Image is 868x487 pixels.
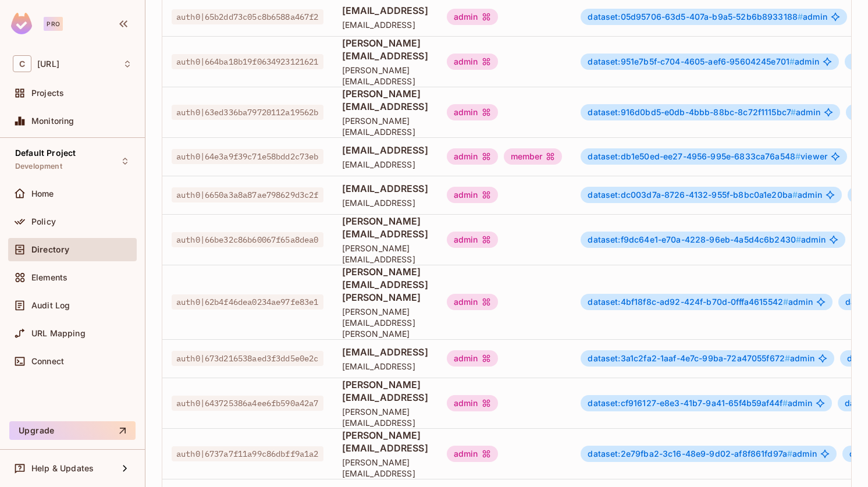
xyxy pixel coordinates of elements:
[172,232,323,247] span: auth0|66be32c86b60067f65a8dea0
[172,105,323,120] span: auth0|63ed336ba79720112a19562b
[31,273,67,282] span: Elements
[783,297,788,307] span: #
[342,37,428,62] span: [PERSON_NAME][EMAIL_ADDRESS]
[342,115,428,137] span: [PERSON_NAME][EMAIL_ADDRESS]
[588,353,790,363] span: dataset:3a1c2fa2-1aaf-4e7c-99ba-72a47055f672
[447,395,498,411] div: admin
[342,215,428,240] span: [PERSON_NAME][EMAIL_ADDRESS]
[342,197,428,208] span: [EMAIL_ADDRESS]
[31,189,54,198] span: Home
[31,217,56,226] span: Policy
[447,350,498,367] div: admin
[588,12,827,22] span: admin
[13,55,31,72] span: C
[342,65,428,87] span: [PERSON_NAME][EMAIL_ADDRESS]
[588,399,812,408] span: admin
[15,148,76,158] span: Default Project
[172,294,323,310] span: auth0|62b4f46dea0234ae97fe83e1
[787,449,792,458] span: #
[588,449,817,458] span: admin
[447,187,498,203] div: admin
[172,351,323,366] span: auth0|673d216538aed3f3dd5e0e2c
[31,88,64,98] span: Projects
[588,297,813,307] span: admin
[447,54,498,70] div: admin
[796,234,801,244] span: #
[588,449,792,458] span: dataset:2e79fba2-3c16-48e9-9d02-af8f861fd97a
[588,56,795,66] span: dataset:951e7b5f-c704-4605-aef6-95604245e701
[588,234,801,244] span: dataset:f9dc64e1-e70a-4228-96eb-4a5d4c6b2430
[342,306,428,339] span: [PERSON_NAME][EMAIL_ADDRESS][PERSON_NAME]
[588,107,796,117] span: dataset:916d0bd5-e0db-4bbb-88bc-8c72f1115bc7
[588,57,819,66] span: admin
[785,353,790,363] span: #
[342,346,428,358] span: [EMAIL_ADDRESS]
[342,378,428,404] span: [PERSON_NAME][EMAIL_ADDRESS]
[342,4,428,17] span: [EMAIL_ADDRESS]
[172,149,323,164] span: auth0|64e3a9f39c71e58bdd2c73eb
[588,190,822,200] span: admin
[447,104,498,120] div: admin
[11,13,32,34] img: SReyMgAAAABJRU5ErkJggg==
[172,9,323,24] span: auth0|65b2dd73c05c8b6588a467f2
[588,190,798,200] span: dataset:dc003d7a-8726-4132-955f-b8bc0a1e20ba
[588,398,788,408] span: dataset:cf916127-e8e3-41b7-9a41-65f4b59af44f
[789,56,795,66] span: #
[588,12,803,22] span: dataset:05d95706-63d5-407a-b9a5-52b6b8933188
[342,265,428,304] span: [PERSON_NAME][EMAIL_ADDRESS][PERSON_NAME]
[342,406,428,428] span: [PERSON_NAME][EMAIL_ADDRESS]
[447,294,498,310] div: admin
[782,398,788,408] span: #
[588,152,827,161] span: viewer
[172,54,323,69] span: auth0|664ba18b19f0634923121621
[588,297,788,307] span: dataset:4bf18f8c-ad92-424f-b70d-0fffa4615542
[31,245,69,254] span: Directory
[31,464,94,473] span: Help & Updates
[342,457,428,479] span: [PERSON_NAME][EMAIL_ADDRESS]
[588,235,826,244] span: admin
[795,151,801,161] span: #
[342,243,428,265] span: [PERSON_NAME][EMAIL_ADDRESS]
[342,429,428,454] span: [PERSON_NAME][EMAIL_ADDRESS]
[447,232,498,248] div: admin
[37,59,59,69] span: Workspace: coactive.ai
[172,396,323,411] span: auth0|643725386a4ee6fb590a42a7
[342,19,428,30] span: [EMAIL_ADDRESS]
[447,446,498,462] div: admin
[588,108,820,117] span: admin
[9,421,136,440] button: Upgrade
[588,151,801,161] span: dataset:db1e50ed-ee27-4956-995e-6833ca76a548
[447,148,498,165] div: admin
[342,361,428,372] span: [EMAIL_ADDRESS]
[588,354,814,363] span: admin
[31,329,86,338] span: URL Mapping
[447,9,498,25] div: admin
[792,190,798,200] span: #
[504,148,563,165] div: member
[798,12,803,22] span: #
[342,182,428,195] span: [EMAIL_ADDRESS]
[342,144,428,157] span: [EMAIL_ADDRESS]
[791,107,796,117] span: #
[172,446,323,461] span: auth0|6737a7f11a99c86dbff9a1a2
[31,116,74,126] span: Monitoring
[44,17,63,31] div: Pro
[342,87,428,113] span: [PERSON_NAME][EMAIL_ADDRESS]
[172,187,323,202] span: auth0|6650a3a8a87ae798629d3c2f
[31,301,70,310] span: Audit Log
[31,357,64,366] span: Connect
[342,159,428,170] span: [EMAIL_ADDRESS]
[15,162,62,171] span: Development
